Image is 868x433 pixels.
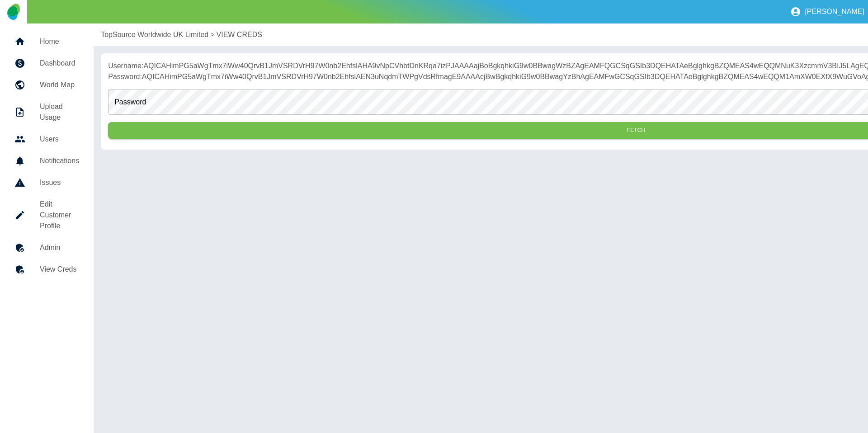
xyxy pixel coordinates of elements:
a: View Creds [7,259,86,280]
a: Edit Customer Profile [7,193,86,237]
a: Upload Usage [7,96,86,128]
h5: View Creds [40,264,79,275]
a: VIEW CREDS [217,29,262,40]
a: Issues [7,172,86,193]
h5: World Map [40,80,79,90]
h5: Home [40,36,79,47]
a: World Map [7,74,86,96]
a: Dashboard [7,52,86,74]
a: Home [7,31,86,52]
a: Admin [7,237,86,259]
a: Users [7,128,86,150]
a: TopSource Worldwide UK Limited [101,29,208,40]
a: Notifications [7,150,86,172]
h5: Issues [40,177,79,188]
p: > [210,29,214,40]
button: [PERSON_NAME] [787,3,868,21]
h5: Upload Usage [40,101,79,123]
h5: Dashboard [40,58,79,69]
h5: Users [40,134,79,145]
p: [PERSON_NAME] [805,8,864,16]
img: Logo [7,4,19,20]
h5: Admin [40,242,79,253]
h5: Edit Customer Profile [40,199,79,231]
h5: Notifications [40,155,79,166]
